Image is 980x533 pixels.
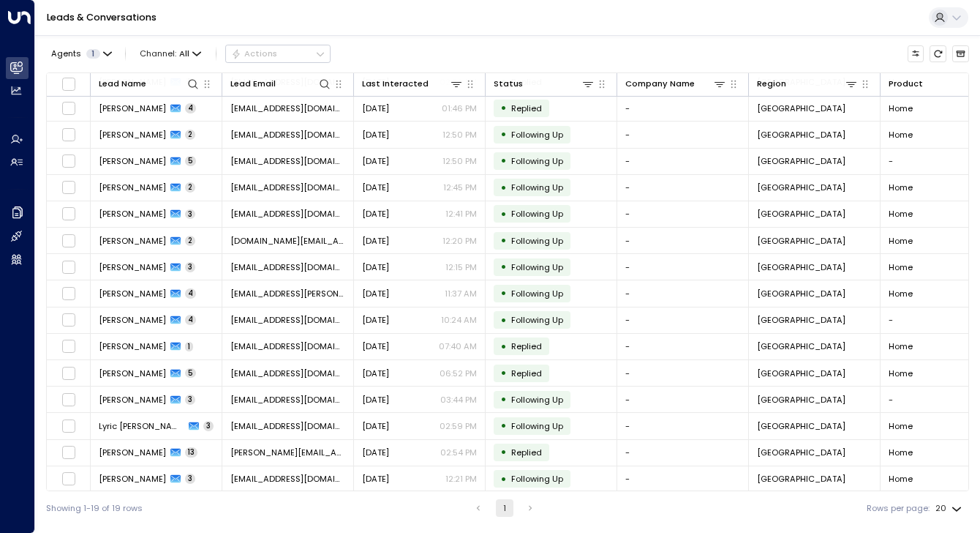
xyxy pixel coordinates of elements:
[908,45,924,62] button: Customize
[185,182,195,193] span: 2
[61,419,76,433] span: Toggle select row
[952,45,969,62] button: Archived Leads
[185,342,193,352] span: 1
[47,11,157,23] a: Leads & Conversations
[511,155,563,167] span: Following Up
[230,314,345,326] span: joannegoolsby28@gmail.com
[230,182,345,193] span: mrscynthiamiller@aol.com
[617,175,749,201] td: -
[61,154,76,168] span: Toggle select row
[889,420,913,432] span: Home
[362,235,389,247] span: Yesterday
[617,201,749,227] td: -
[617,466,749,492] td: -
[99,288,166,299] span: Meghna Shukla
[230,473,345,485] span: ogrolocosiete@gmail.com
[46,502,143,515] div: Showing 1-19 of 19 rows
[61,180,76,195] span: Toggle select row
[442,155,477,167] p: 12:50 PM
[179,49,189,59] span: All
[61,471,76,486] span: Toggle select row
[61,101,76,116] span: Toggle select row
[617,387,749,412] td: -
[99,208,166,220] span: Jalon Holland
[500,416,507,436] div: •
[617,122,749,147] td: -
[61,77,76,92] span: Toggle select all
[511,368,542,379] span: Replied
[362,368,389,379] span: Aug 31, 2025
[362,473,389,485] span: Aug 31, 2025
[185,315,196,325] span: 4
[511,314,563,326] span: Following Up
[185,474,195,484] span: 3
[617,440,749,466] td: -
[362,77,463,91] div: Last Interacted
[617,149,749,174] td: -
[511,394,563,406] span: Following Up
[99,129,166,141] span: Cody Harrison
[500,337,507,357] div: •
[757,208,845,220] span: Clinton Township
[225,45,331,62] button: Actions
[185,262,195,272] span: 3
[362,208,389,220] span: Yesterday
[362,420,389,432] span: Aug 31, 2025
[757,235,845,247] span: Clinton Township
[442,102,477,114] p: 01:46 PM
[617,307,749,333] td: -
[500,178,507,198] div: •
[99,368,166,379] span: Stefanie Cash
[442,235,477,247] p: 12:20 PM
[230,208,345,220] span: jalonholland@yahoo.com
[625,77,726,91] div: Company Name
[757,102,845,114] span: Clinton Township
[500,442,507,462] div: •
[61,366,76,381] span: Toggle select row
[185,288,196,299] span: 4
[511,420,563,432] span: Following Up
[617,254,749,280] td: -
[494,77,523,91] div: Status
[445,208,477,220] p: 12:41 PM
[362,340,389,352] span: Yesterday
[61,234,76,248] span: Toggle select row
[889,368,913,379] span: Home
[99,447,166,458] span: Brenda Cranston
[617,95,749,121] td: -
[496,499,513,517] button: page 1
[500,389,507,409] div: •
[757,314,845,326] span: Clinton Township
[46,45,116,61] button: Agents1
[511,208,563,220] span: Following Up
[889,340,913,352] span: Home
[99,340,166,352] span: Jacques Lovejoy
[889,447,913,458] span: Home
[511,473,563,485] span: Following Up
[99,155,166,167] span: Cheyanne Yeager
[445,473,477,485] p: 12:21 PM
[511,340,542,352] span: Replied
[500,204,507,224] div: •
[99,420,184,432] span: Lyric Morgan
[889,102,913,114] span: Home
[442,129,477,141] p: 12:50 PM
[99,314,166,326] span: Joanne Goolsby
[617,280,749,306] td: -
[230,420,345,432] span: lyricmorgan8217@gmail.com
[757,473,845,485] span: Clinton Township
[230,394,345,406] span: hnadeja@gmail.com
[440,447,477,458] p: 02:54 PM
[757,420,845,432] span: Clinton Township
[362,155,389,167] span: Yesterday
[185,447,197,458] span: 13
[99,102,166,114] span: Salvatore Joseph Cusumano
[511,102,542,114] span: Replied
[185,103,196,113] span: 4
[99,261,166,273] span: Brittany Bergstrom
[935,499,965,518] div: 20
[185,130,195,140] span: 2
[500,283,507,303] div: •
[185,236,195,246] span: 2
[511,182,563,193] span: Following Up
